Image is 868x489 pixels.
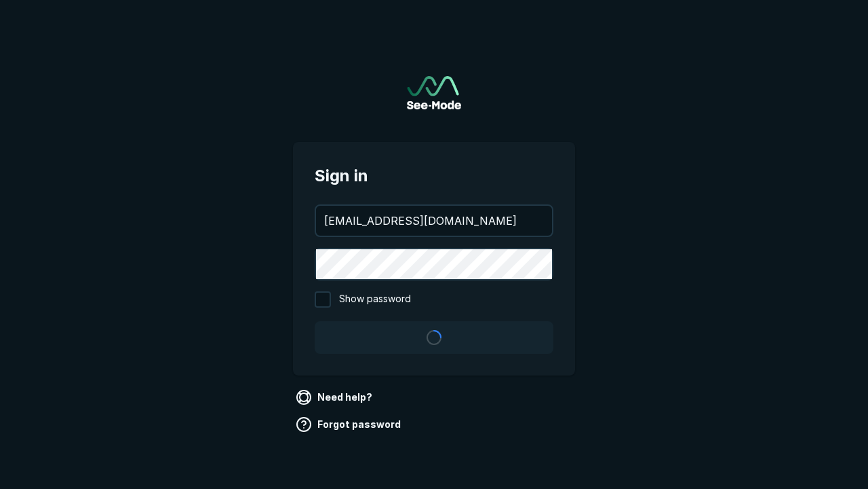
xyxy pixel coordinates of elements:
a: Forgot password [293,414,406,435]
input: your@email.com [316,206,552,236]
a: Go to sign in [407,76,461,109]
img: See-Mode Logo [407,76,461,109]
a: Need help? [293,386,378,408]
span: Show password [339,291,411,308]
span: Sign in [315,164,553,188]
